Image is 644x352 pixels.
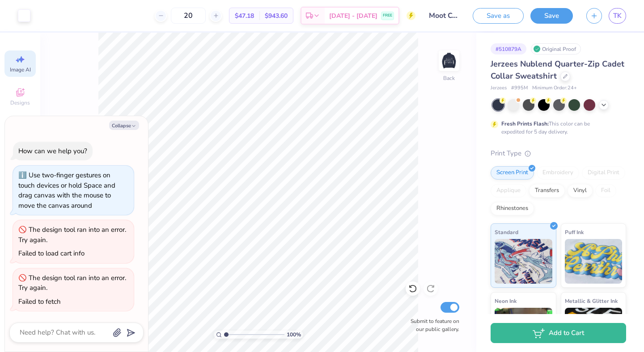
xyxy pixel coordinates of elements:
[530,8,573,24] button: Save
[491,84,507,92] span: Jerzees
[491,166,534,180] div: Screen Print
[18,171,115,210] div: Use two-finger gestures on touch devices or hold Space and drag canvas with the mouse to move the...
[491,323,626,343] button: Add to Cart
[491,148,626,159] div: Print Type
[613,11,622,21] span: TK
[595,184,616,197] div: Foil
[406,317,459,333] label: Submit to feature on our public gallery.
[443,74,455,82] div: Back
[495,239,552,284] img: Standard
[10,99,30,106] span: Designs
[582,166,625,180] div: Digital Print
[491,184,526,197] div: Applique
[529,184,565,197] div: Transfers
[491,202,534,215] div: Rhinestones
[511,84,528,92] span: # 995M
[501,120,549,127] strong: Fresh Prints Flash:
[609,8,626,24] a: TK
[473,8,524,24] button: Save as
[501,120,611,136] div: This color can be expedited for 5 day delivery.
[440,52,458,70] img: Back
[265,11,288,21] span: $943.60
[532,84,577,92] span: Minimum Order: 24 +
[495,227,518,237] span: Standard
[109,121,139,130] button: Collapse
[18,249,85,258] div: Failed to load cart info
[491,59,624,81] span: Jerzees Nublend Quarter-Zip Cadet Collar Sweatshirt
[422,7,466,25] input: Untitled Design
[18,273,126,293] div: The design tool ran into an error. Try again.
[531,43,581,54] div: Original Proof
[537,166,579,180] div: Embroidery
[10,66,31,73] span: Image AI
[329,11,377,21] span: [DATE] - [DATE]
[235,11,254,21] span: $47.18
[495,296,517,306] span: Neon Ink
[491,43,526,54] div: # 510879A
[383,13,392,19] span: FREE
[18,147,87,155] div: How can we help you?
[18,225,126,244] div: The design tool ran into an error. Try again.
[171,8,206,24] input: – –
[565,296,618,306] span: Metallic & Glitter Ink
[18,297,61,306] div: Failed to fetch
[287,331,301,339] span: 100 %
[565,239,623,284] img: Puff Ink
[565,227,584,237] span: Puff Ink
[568,184,593,197] div: Vinyl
